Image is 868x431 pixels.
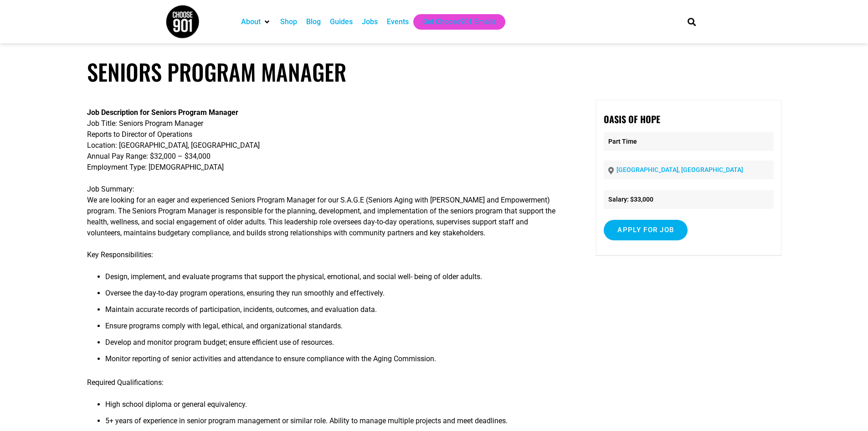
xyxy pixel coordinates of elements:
p: Part Time [604,132,773,151]
li: Maintain accurate records of participation, incidents, outcomes, and evaluation data. [105,304,562,321]
strong: Job Description for Seniors Program Manager [87,108,238,117]
p: Key Responsibilities: [87,249,562,260]
a: Get Choose901 Emails [422,16,496,27]
h1: Seniors Program Manager [87,58,781,85]
a: Jobs [362,16,378,27]
li: Design, implement, and evaluate programs that support the physical, emotional, and social well- b... [105,271,562,288]
p: Job Title: Seniors Program Manager Reports to Director of Operations Location: [GEOGRAPHIC_DATA],... [87,107,562,173]
nav: Main nav [236,14,672,30]
li: High school diploma or general equivalency. [105,399,562,415]
li: Develop and monitor program budget; ensure efficient use of resources. [105,337,562,353]
a: Shop [280,16,297,27]
a: Events [387,16,409,27]
div: About [236,14,276,30]
a: [GEOGRAPHIC_DATA], [GEOGRAPHIC_DATA] [616,166,743,173]
li: Salary: $33,000 [604,190,773,209]
li: Monitor reporting of senior activities and attendance to ensure compliance with the Aging Commiss... [105,353,562,370]
p: Required Qualifications: [87,377,562,388]
p: Job Summary: We are looking for an eager and experienced Seniors Program Manager for our S.A.G.E ... [87,184,562,239]
strong: Oasis of Hope [604,112,660,126]
a: Blog [306,16,321,27]
li: Oversee the day-to-day program operations, ensuring they run smoothly and effectively. [105,288,562,304]
a: Guides [330,16,353,27]
input: Apply for job [604,220,688,240]
div: Search [684,14,699,29]
li: Ensure programs comply with legal, ethical, and organizational standards. [105,321,562,337]
a: About [241,16,261,27]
